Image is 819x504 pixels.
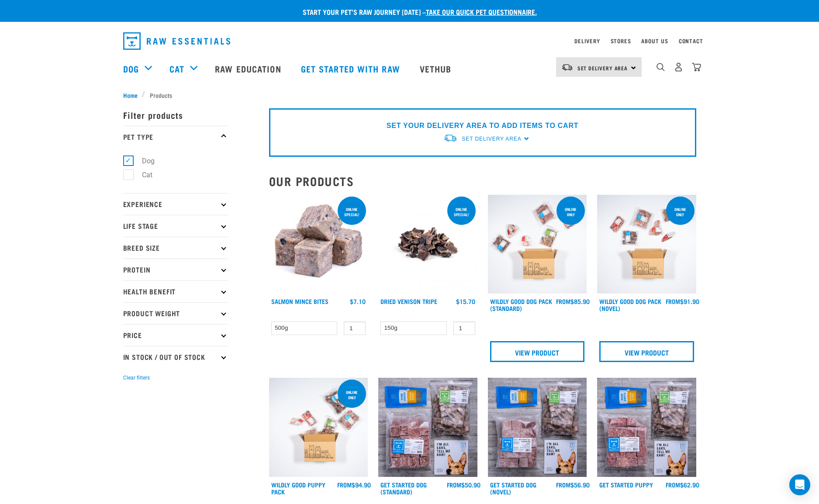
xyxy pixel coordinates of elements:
[123,237,228,259] p: Breed Size
[666,300,680,303] span: FROM
[556,300,570,303] span: FROM
[556,298,590,305] div: $85.90
[128,169,156,180] label: Cat
[269,195,368,294] img: 1141 Salmon Mince 01
[674,62,683,72] img: user.png
[380,483,427,493] a: Get Started Dog (Standard)
[488,378,587,477] img: NSP Dog Novel Update
[123,215,228,237] p: Life Stage
[443,134,457,143] img: van-moving.png
[599,300,661,310] a: Wildly Good Dog Pack (Novel)
[641,39,668,42] a: About Us
[338,203,366,221] div: ONLINE SPECIAL!
[350,298,366,305] div: $7.10
[123,90,696,100] nav: breadcrumbs
[123,374,150,382] button: Clear filters
[344,321,366,335] input: 1
[488,195,587,294] img: Dog 0 2sec
[490,483,536,493] a: Get Started Dog (Novel)
[169,62,184,75] a: Cat
[378,195,477,294] img: Dried Vension Tripe 1691
[206,51,292,86] a: Raw Education
[574,39,600,42] a: Delivery
[666,481,699,488] div: $62.90
[338,386,366,404] div: Online Only
[462,136,521,142] span: Set Delivery Area
[456,298,475,305] div: $15.70
[411,51,463,86] a: Vethub
[123,90,142,100] a: Home
[666,483,680,486] span: FROM
[271,300,328,303] a: Salmon Mince Bites
[599,341,694,362] a: View Product
[490,300,552,310] a: Wildly Good Dog Pack (Standard)
[123,62,139,75] a: Dog
[123,346,228,368] p: In Stock / Out Of Stock
[292,51,411,86] a: Get started with Raw
[337,481,371,488] div: $94.90
[597,195,696,294] img: Dog Novel 0 2sec
[116,29,703,53] nav: dropdown navigation
[269,378,368,477] img: Puppy 0 2sec
[561,63,573,71] img: van-moving.png
[269,174,696,188] h2: Our Products
[692,62,701,72] img: home-icon@2x.png
[271,483,325,493] a: Wildly Good Puppy Pack
[447,483,461,486] span: FROM
[123,104,228,126] p: Filter products
[453,321,475,335] input: 1
[789,474,810,495] div: Open Intercom Messenger
[123,126,228,148] p: Pet Type
[611,39,631,42] a: Stores
[123,302,228,324] p: Product Weight
[426,10,537,14] a: take our quick pet questionnaire.
[666,298,699,305] div: $91.90
[123,90,138,100] span: Home
[679,39,703,42] a: Contact
[556,481,590,488] div: $56.90
[123,193,228,215] p: Experience
[123,280,228,302] p: Health Benefit
[123,259,228,280] p: Protein
[599,483,653,486] a: Get Started Puppy
[447,481,480,488] div: $50.90
[597,378,696,477] img: NPS Puppy Update
[380,300,437,303] a: Dried Venison Tripe
[447,203,476,221] div: ONLINE SPECIAL!
[337,483,352,486] span: FROM
[378,378,477,477] img: NSP Dog Standard Update
[657,63,665,71] img: home-icon-1@2x.png
[123,32,230,50] img: Raw Essentials Logo
[577,66,628,69] span: Set Delivery Area
[123,324,228,346] p: Price
[387,121,578,131] p: SET YOUR DELIVERY AREA TO ADD ITEMS TO CART
[556,483,570,486] span: FROM
[556,203,585,221] div: Online Only
[666,203,695,221] div: Online Only
[128,155,158,166] label: Dog
[490,341,585,362] a: View Product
